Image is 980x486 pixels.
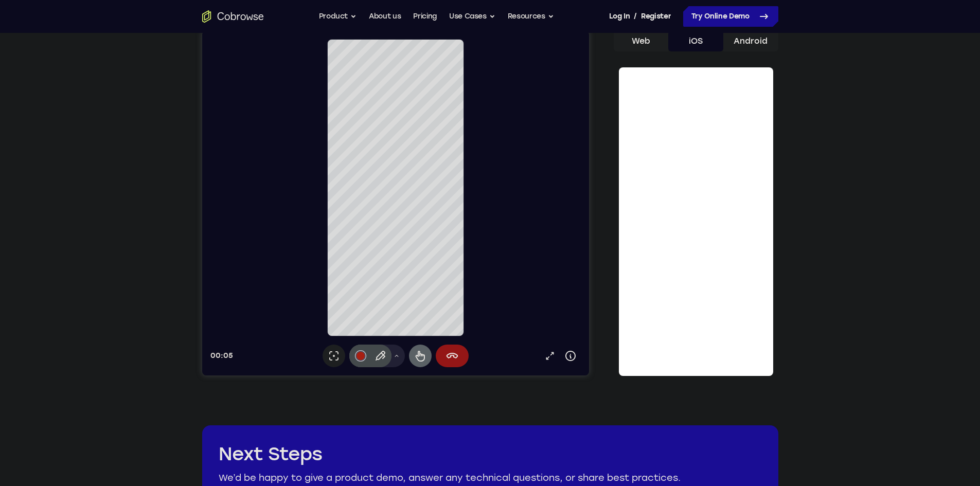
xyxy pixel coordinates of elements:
button: Device info [358,315,379,335]
a: Log In [609,6,630,27]
span: / [634,10,637,23]
button: Android [723,31,778,51]
a: Popout [337,315,358,335]
p: We’d be happy to give a product demo, answer any technical questions, or share best practices. [219,471,762,485]
a: Go to the home page [202,10,264,23]
button: Use Cases [449,6,495,27]
button: Product [319,6,357,27]
button: Resources [508,6,554,27]
button: End session [234,314,266,336]
button: Annotations color [147,314,170,336]
a: Try Online Demo [683,6,778,27]
button: Remote control [207,314,229,336]
button: iOS [668,31,723,51]
button: Drawing tools menu [186,314,203,336]
button: Laser pointer [120,314,143,336]
button: Web [614,31,669,51]
a: Pricing [413,6,437,27]
iframe: Agent [202,31,589,375]
h2: Next Steps [219,442,762,466]
a: Register [641,6,671,27]
a: About us [369,6,401,27]
button: Pen [167,314,189,336]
